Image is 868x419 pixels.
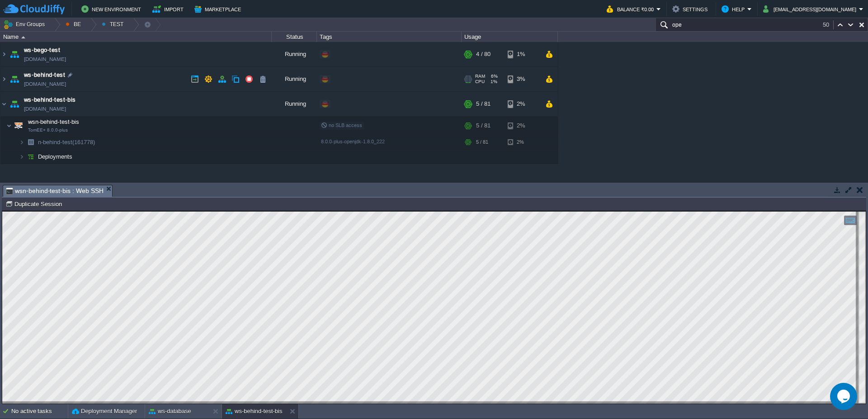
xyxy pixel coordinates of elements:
[272,42,317,66] div: Running
[24,135,37,149] img: AMDAwAAAACH5BAEAAAAALAAAAAABAAEAAAICRAEAOw==
[823,20,834,29] div: 50
[8,67,21,91] img: AMDAwAAAACH5BAEAAAAALAAAAAABAAEAAAICRAEAOw==
[272,32,316,42] div: Status
[21,36,25,38] img: AMDAwAAAACH5BAEAAAAALAAAAAABAAEAAAICRAEAOw==
[24,80,66,89] a: [DOMAIN_NAME]
[317,32,461,42] div: Tags
[476,135,488,149] div: 5 / 81
[3,4,65,15] img: CloudJiffy
[508,42,537,66] div: 1%
[152,4,186,14] button: Import
[0,42,8,66] img: AMDAwAAAACH5BAEAAAAALAAAAAABAAEAAAICRAEAOw==
[0,67,8,91] img: AMDAwAAAACH5BAEAAAAALAAAAAABAAEAAAICRAEAOw==
[72,407,137,416] button: Deployment Manager
[462,32,557,42] div: Usage
[37,138,96,146] span: n-behind-test
[194,4,244,14] button: Marketplace
[0,92,8,116] img: AMDAwAAAACH5BAEAAAAALAAAAAABAAEAAAICRAEAOw==
[489,74,498,79] span: 6%
[8,92,21,116] img: AMDAwAAAACH5BAEAAAAALAAAAAABAAEAAAICRAEAOw==
[24,46,60,55] a: ws-bego-test
[102,18,127,31] button: TEST
[37,153,74,160] a: Deployments
[66,18,84,31] button: BE
[476,42,491,66] div: 4 / 80
[722,4,747,14] button: Help
[272,67,317,91] div: Running
[607,4,656,14] button: Balance ₹0.00
[24,71,65,80] a: ws-behind-test
[226,407,283,416] button: ws-behind-test-bis
[475,74,485,79] span: RAM
[24,150,37,164] img: AMDAwAAAACH5BAEAAAAALAAAAAABAAEAAAICRAEAOw==
[19,150,24,164] img: AMDAwAAAACH5BAEAAAAALAAAAAABAAEAAAICRAEAOw==
[476,92,491,116] div: 5 / 81
[488,79,497,85] span: 1%
[27,118,80,125] a: wsn-behind-test-bisTomEE+ 8.0.0-plus
[27,118,80,126] span: wsn-behind-test-bis
[508,92,537,116] div: 2%
[475,79,485,85] span: CPU
[8,42,21,66] img: AMDAwAAAACH5BAEAAAAALAAAAAABAAEAAAICRAEAOw==
[672,4,710,14] button: Settings
[763,4,859,14] button: [EMAIL_ADDRESS][DOMAIN_NAME]
[508,67,537,91] div: 3%
[37,138,96,146] a: n-behind-test(161778)
[24,104,66,113] a: [DOMAIN_NAME]
[6,185,104,197] span: wsn-behind-test-bis : Web SSH
[81,4,144,14] button: New Environment
[72,139,95,146] span: (161778)
[24,55,66,64] a: [DOMAIN_NAME]
[6,117,12,135] img: AMDAwAAAACH5BAEAAAAALAAAAAABAAEAAAICRAEAOw==
[12,117,25,135] img: AMDAwAAAACH5BAEAAAAALAAAAAABAAEAAAICRAEAOw==
[508,135,537,149] div: 2%
[321,139,385,144] span: 8.0.0-plus-openjdk-1.8.0_222
[24,95,75,104] a: ws-behind-test-bis
[1,32,271,42] div: Name
[3,18,48,31] button: Env Groups
[5,200,65,208] button: Duplicate Session
[830,383,859,410] iframe: chat widget
[11,404,68,419] div: No active tasks
[272,92,317,116] div: Running
[476,117,491,135] div: 5 / 81
[508,117,537,135] div: 2%
[28,127,68,133] span: TomEE+ 8.0.0-plus
[321,122,362,128] span: no SLB access
[19,135,24,149] img: AMDAwAAAACH5BAEAAAAALAAAAAABAAEAAAICRAEAOw==
[149,407,191,416] button: ws-database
